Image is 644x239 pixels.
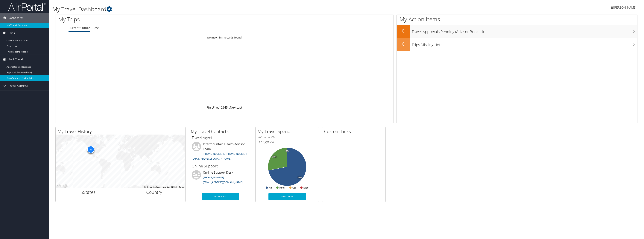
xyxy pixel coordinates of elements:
[93,26,99,30] a: Past
[258,140,267,144] span: $1,050
[179,186,184,188] a: Terms (opens in new tab)
[397,41,410,47] h2: 0
[268,193,306,200] a: View Details
[397,28,410,34] h2: 0
[236,105,242,110] a: Last
[123,189,183,195] h2: Country
[230,105,236,110] a: Next
[412,40,637,47] h3: Trips Missing Hotels
[144,186,160,188] button: Keyboard shortcuts
[192,157,231,160] a: [EMAIL_ADDRESS][DOMAIN_NAME]
[292,186,296,189] text: Car
[258,135,316,139] h6: [DATE] - [DATE]
[8,55,23,64] span: Book Travel
[80,189,83,195] span: 5
[219,105,221,110] a: 1
[190,142,251,162] li: Intermountain Health Advisor Team
[52,5,444,13] h1: My Travel Dashboard
[228,105,230,110] span: …
[611,2,640,13] a: [PERSON_NAME]
[226,105,228,110] a: 5
[207,105,213,110] a: First
[203,181,242,184] a: [EMAIL_ADDRESS][DOMAIN_NAME]
[57,128,185,135] h2: My Travel History
[58,15,250,23] h1: My Trips
[397,38,637,51] a: 0Trips Missing Hotels
[69,26,90,30] a: Current/Future
[324,128,385,135] h2: Custom Links
[397,15,637,23] h1: My Action Items
[202,193,239,200] a: More Contacts
[203,176,224,179] a: [PHONE_NUMBER]
[613,5,637,10] span: [PERSON_NAME]
[224,105,226,110] a: 4
[303,186,309,189] text: Misc
[8,2,46,11] img: airportal-logo.png
[57,184,69,188] img: Google
[192,164,249,169] h3: Online Support
[412,27,637,34] h3: Travel Approvals Pending (Advisor Booked)
[257,128,319,135] h2: My Travel Spend
[286,150,289,152] tspan: 0%
[8,13,24,23] span: Dashboards
[397,25,637,38] a: 0Travel Approvals Pending (Advisor Booked)
[58,189,118,195] h2: States
[8,28,15,38] span: Trips
[192,135,249,140] h3: Travel Agents
[221,105,223,110] a: 2
[190,170,251,186] li: On-line Support Desk
[213,105,219,110] a: Prev
[87,146,94,153] div: 49
[258,140,316,144] h6: Total
[8,81,28,90] span: Travel Approval
[55,34,394,41] td: No matching records found
[280,186,285,189] text: Hotel
[191,128,252,135] h2: My Travel Contacts
[272,156,277,158] tspan: 28%
[298,177,302,179] tspan: 72%
[269,186,272,189] text: Air
[144,189,146,195] span: 1
[203,152,247,155] a: [PHONE_NUMBER] / [PHONE_NUMBER]
[223,105,224,110] a: 3
[57,184,69,188] a: Open this area in Google Maps (opens a new window)
[163,186,177,188] span: Map data ©2025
